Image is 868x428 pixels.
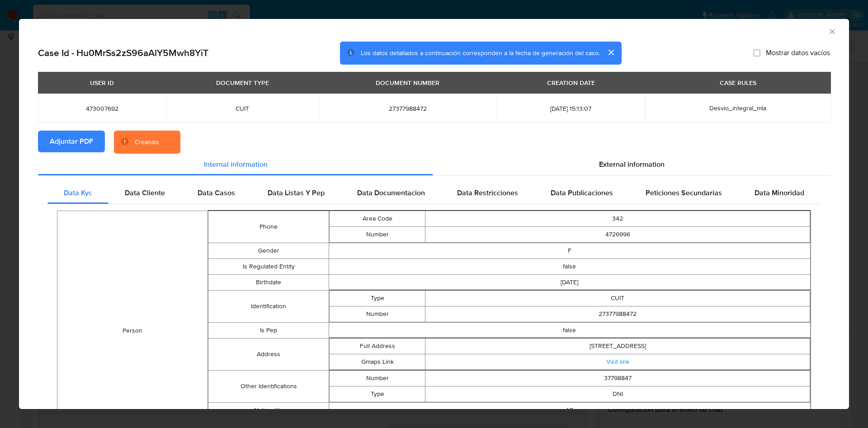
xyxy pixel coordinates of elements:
td: Number [329,227,425,243]
button: cerrar [600,42,622,63]
td: [STREET_ADDRESS] [425,339,810,354]
td: Address [208,339,329,371]
span: Data Minoridad [755,188,804,198]
a: Visit link [606,357,629,366]
span: 473007692 [49,104,155,113]
span: Data Documentacion [357,188,425,198]
td: Number [329,306,425,322]
td: 27377988472 [425,306,810,322]
td: false [329,323,810,339]
td: Identification [208,291,329,323]
td: 4726996 [425,227,810,243]
div: Detailed internal info [47,182,821,204]
h2: Case Id - Hu0MrSs2zS96aAlY5Mwh8YiT [38,47,208,59]
div: DOCUMENT TYPE [211,75,274,90]
td: Type [329,386,425,402]
div: DOCUMENT NUMBER [370,75,445,90]
span: Data Kyc [64,188,92,198]
td: DNI [425,386,810,402]
span: Mostrar datos vacíos [766,48,830,57]
input: Mostrar datos vacíos [753,49,760,56]
span: Desvio_integral_mla [709,103,766,113]
div: Creando [135,138,159,147]
span: 27377988472 [330,104,486,113]
td: Gender [208,243,329,259]
div: Detailed info [38,154,830,175]
span: CUIT [177,104,308,113]
td: Gmaps Link [329,354,425,370]
td: F [329,243,810,259]
td: CUIT [425,291,810,306]
div: closure-recommendation-modal [19,19,849,409]
div: CASE RULES [714,75,762,90]
span: Data Publicaciones [551,188,613,198]
button: Cerrar ventana [828,27,836,35]
div: CREATION DATE [542,75,600,90]
span: Adjuntar PDF [50,132,93,151]
td: [DATE] [329,275,810,291]
span: Internal information [204,159,268,169]
button: Adjuntar PDF [38,131,105,152]
td: Is Pep [208,323,329,339]
td: Birthdate [208,275,329,291]
td: Nationality [208,403,329,419]
span: Data Casos [198,188,235,198]
div: USER ID [85,75,119,90]
span: Los datos detallados a continuación corresponden a la fecha de generación del caso. [361,48,600,57]
td: AR [329,403,810,419]
td: 37798847 [425,371,810,386]
td: false [329,259,810,275]
span: [DATE] 15:13:07 [508,104,634,113]
td: Number [329,371,425,386]
span: Data Cliente [125,188,165,198]
td: 342 [425,211,810,227]
td: Type [329,291,425,306]
span: Data Listas Y Pep [268,188,325,198]
span: Data Restricciones [457,188,518,198]
td: Area Code [329,211,425,227]
span: External information [599,159,665,169]
td: Is Regulated Entity [208,259,329,275]
td: Other Identifications [208,371,329,403]
td: Full Address [329,339,425,354]
td: Phone [208,211,329,243]
span: Peticiones Secundarias [646,188,722,198]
